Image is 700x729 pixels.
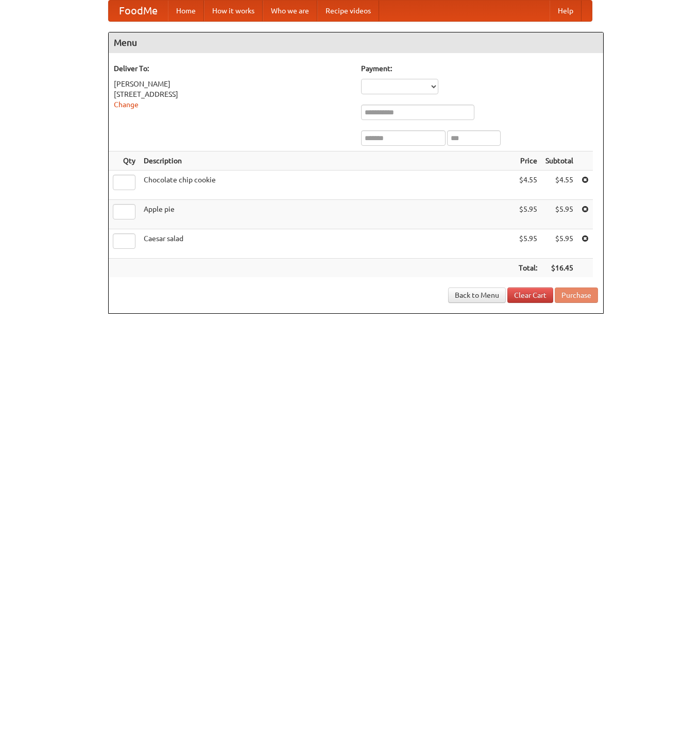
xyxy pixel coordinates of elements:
[541,200,577,229] td: $5.95
[114,79,351,89] div: [PERSON_NAME]
[515,200,541,229] td: $5.95
[550,1,582,21] a: Help
[140,171,515,200] td: Chocolate chip cookie
[168,1,204,21] a: Home
[109,151,140,171] th: Qty
[109,1,168,21] a: FoodMe
[140,151,515,171] th: Description
[140,229,515,259] td: Caesar salad
[448,287,506,303] a: Back to Menu
[541,151,577,171] th: Subtotal
[114,89,351,99] div: [STREET_ADDRESS]
[204,1,263,21] a: How it works
[361,63,598,74] h5: Payment:
[317,1,379,21] a: Recipe videos
[515,151,541,171] th: Price
[109,32,603,53] h4: Menu
[515,229,541,259] td: $5.95
[515,171,541,200] td: $4.55
[541,229,577,259] td: $5.95
[263,1,317,21] a: Who we are
[114,100,139,109] a: Change
[541,259,577,278] th: $16.45
[140,200,515,229] td: Apple pie
[555,287,598,303] button: Purchase
[541,171,577,200] td: $4.55
[114,63,351,74] h5: Deliver To:
[507,287,553,303] a: Clear Cart
[515,259,541,278] th: Total:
